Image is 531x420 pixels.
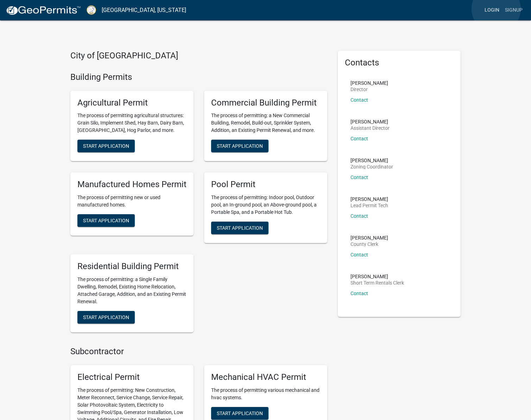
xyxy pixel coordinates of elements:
p: Zoning Coordinator [350,164,393,169]
a: Contact [350,174,368,180]
p: [PERSON_NAME] [350,235,388,240]
button: Start Application [211,407,268,420]
img: Putnam County, Georgia [87,5,96,15]
p: The process of permitting: a Single Family Dwelling, Remodel, Existing Home Relocation, Attached ... [77,276,187,305]
button: Start Application [211,222,268,234]
h5: Agricultural Permit [77,98,187,108]
h5: Electrical Permit [77,372,187,382]
p: Lead Permit Tech [350,203,388,208]
p: The process of permitting: a New Commercial Building, Remodel, Build-out, Sprinkler System, Addit... [211,112,320,134]
a: Login [482,4,502,17]
a: Contact [350,252,368,257]
h5: Manufactured Homes Permit [77,179,187,190]
h5: Mechanical HVAC Permit [211,372,320,382]
p: Assistant Director [350,126,390,131]
p: [PERSON_NAME] [350,158,393,163]
button: Start Application [77,214,135,227]
p: The process of permitting: Indoor pool, Outdoor pool, an In-ground pool, an Above-ground pool, a ... [211,194,320,216]
p: [PERSON_NAME] [350,81,388,85]
p: The process of permitting new or used manufactured homes. [77,194,187,209]
p: [PERSON_NAME] [350,274,404,279]
button: Start Application [211,140,268,152]
span: Start Application [83,218,129,223]
h4: City of [GEOGRAPHIC_DATA] [70,51,327,61]
h5: Pool Permit [211,179,320,190]
h5: Commercial Building Permit [211,98,320,108]
span: Start Application [217,410,263,416]
p: [PERSON_NAME] [350,197,388,202]
a: Contact [350,97,368,103]
p: Short Term Rentals Clerk [350,280,404,285]
a: Signup [502,4,525,17]
a: Contact [350,136,368,141]
a: Contact [350,213,368,219]
span: Start Application [83,314,129,320]
p: [PERSON_NAME] [350,119,390,124]
p: The process of permitting agricultural structures: Grain Silo, Implement Shed, Hay Barn, Dairy Ba... [77,112,187,134]
span: Start Application [217,225,263,231]
button: Start Application [77,140,135,152]
h5: Contacts [345,58,454,68]
p: The process of permitting various mechanical and hvac systems. [211,387,320,401]
h5: Residential Building Permit [77,261,187,272]
button: Start Application [77,311,135,324]
p: County Clerk [350,242,388,247]
span: Start Application [83,143,129,149]
a: Contact [350,291,368,296]
a: [GEOGRAPHIC_DATA], [US_STATE] [102,4,186,16]
h4: Building Permits [70,72,327,82]
h4: Subcontractor [70,346,327,357]
span: Start Application [217,143,263,149]
p: Director [350,87,388,92]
